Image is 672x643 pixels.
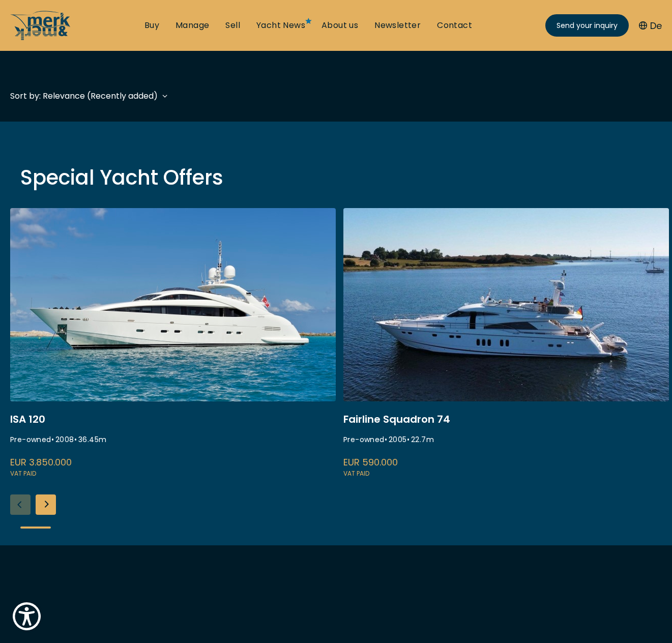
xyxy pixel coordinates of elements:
a: / [10,32,71,44]
a: Buy [144,20,159,31]
a: About us [322,20,358,31]
button: Show Accessibility Preferences [10,600,43,633]
a: Sell [225,20,240,31]
div: Sort by: Relevance (Recently added) [10,90,158,102]
a: Newsletter [374,20,421,31]
a: Yacht News [256,20,305,31]
a: Contact [437,20,472,31]
a: Send your inquiry [545,14,629,37]
button: De [639,19,662,33]
div: Next slide [36,494,56,515]
span: Send your inquiry [557,20,618,31]
a: Manage [176,20,209,31]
